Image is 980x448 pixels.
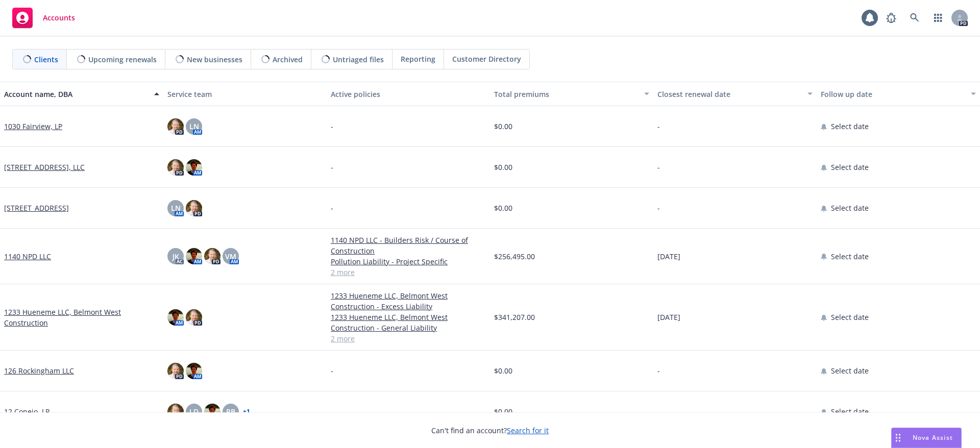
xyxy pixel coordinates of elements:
[653,82,817,106] button: Closest renewal date
[4,251,51,262] a: 1140 NPD LLC
[831,203,869,213] span: Select date
[4,406,50,417] a: 12 Conejo, LP
[494,162,512,172] span: $0.00
[331,89,486,99] div: Active policies
[657,312,680,322] span: [DATE]
[831,365,869,376] span: Select date
[657,406,660,417] span: -
[831,312,869,322] span: Select date
[204,404,220,420] img: photo
[167,118,184,135] img: photo
[892,428,904,447] div: Drag to move
[331,162,333,172] span: -
[331,256,486,267] a: Pollution Liability - Project Specific
[494,365,512,376] span: $0.00
[273,54,303,65] span: Archived
[226,406,235,417] span: PB
[928,8,948,28] a: Switch app
[167,309,184,326] img: photo
[186,248,202,264] img: photo
[817,82,980,106] button: Follow up date
[167,89,323,99] div: Service team
[331,235,486,256] a: 1140 NPD LLC - Builders Risk / Course of Construction
[4,162,85,172] a: [STREET_ADDRESS], LLC
[657,121,660,132] span: -
[4,121,62,132] a: 1030 Fairview, LP
[331,290,486,312] a: 1233 Hueneme LLC, Belmont West Construction - Excess Liability
[831,121,869,132] span: Select date
[494,89,638,99] div: Total premiums
[821,89,965,99] div: Follow up date
[331,365,333,376] span: -
[657,162,660,172] span: -
[333,54,384,65] span: Untriaged files
[34,54,58,65] span: Clients
[186,159,202,176] img: photo
[494,203,512,213] span: $0.00
[204,248,220,264] img: photo
[8,4,79,32] a: Accounts
[494,406,512,417] span: $0.00
[331,121,333,132] span: -
[657,89,801,99] div: Closest renewal date
[173,251,179,262] span: JK
[490,82,653,106] button: Total premiums
[186,200,202,216] img: photo
[187,54,242,65] span: New businesses
[331,267,486,278] a: 2 more
[831,162,869,172] span: Select date
[327,82,490,106] button: Active policies
[163,82,327,106] button: Service team
[189,121,199,132] span: LN
[831,251,869,262] span: Select date
[831,406,869,417] span: Select date
[331,406,333,417] span: -
[431,425,549,436] span: Can't find an account?
[401,54,435,64] span: Reporting
[494,312,535,322] span: $341,207.00
[171,203,181,213] span: LN
[657,251,680,262] span: [DATE]
[4,307,159,328] a: 1233 Hueneme LLC, Belmont West Construction
[167,404,184,420] img: photo
[189,406,199,417] span: LD
[331,333,486,344] a: 2 more
[507,426,549,435] a: Search for it
[88,54,157,65] span: Upcoming renewals
[186,363,202,379] img: photo
[331,203,333,213] span: -
[243,409,250,415] a: + 1
[913,433,953,442] span: Nova Assist
[4,365,74,376] a: 126 Rockingham LLC
[225,251,236,262] span: VM
[43,14,75,22] span: Accounts
[494,121,512,132] span: $0.00
[881,8,901,28] a: Report a Bug
[494,251,535,262] span: $256,495.00
[331,312,486,333] a: 1233 Hueneme LLC, Belmont West Construction - General Liability
[657,365,660,376] span: -
[904,8,925,28] a: Search
[186,309,202,326] img: photo
[167,363,184,379] img: photo
[452,54,521,64] span: Customer Directory
[4,89,148,99] div: Account name, DBA
[657,203,660,213] span: -
[891,428,962,448] button: Nova Assist
[4,203,69,213] a: [STREET_ADDRESS]
[167,159,184,176] img: photo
